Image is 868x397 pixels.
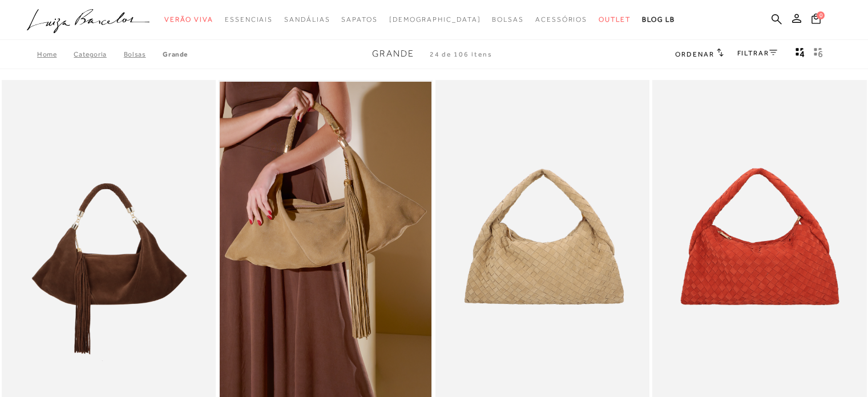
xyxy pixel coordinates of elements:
[642,15,675,23] span: BLOG LB
[675,50,714,58] span: Ordenar
[163,50,188,58] a: Grande
[372,49,414,59] span: Grande
[810,47,826,62] button: gridText6Desc
[164,9,213,30] a: noSubCategoriesText
[492,15,524,23] span: Bolsas
[284,9,330,30] a: noSubCategoriesText
[164,15,213,23] span: Verão Viva
[642,9,675,30] a: BLOG LB
[284,15,330,23] span: Sandálias
[341,9,377,30] a: noSubCategoriesText
[389,15,481,23] span: [DEMOGRAPHIC_DATA]
[817,11,825,19] span: 0
[124,50,163,58] a: Bolsas
[225,15,273,23] span: Essenciais
[535,9,587,30] a: noSubCategoriesText
[492,9,524,30] a: noSubCategoriesText
[792,47,808,62] button: Mostrar 4 produtos por linha
[808,13,824,28] button: 0
[430,50,492,58] span: 24 de 106 itens
[389,9,481,30] a: noSubCategoriesText
[599,15,631,23] span: Outlet
[341,15,377,23] span: Sapatos
[74,50,123,58] a: Categoria
[535,15,587,23] span: Acessórios
[599,9,631,30] a: noSubCategoriesText
[225,9,273,30] a: noSubCategoriesText
[737,49,777,57] a: FILTRAR
[37,50,74,58] a: Home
